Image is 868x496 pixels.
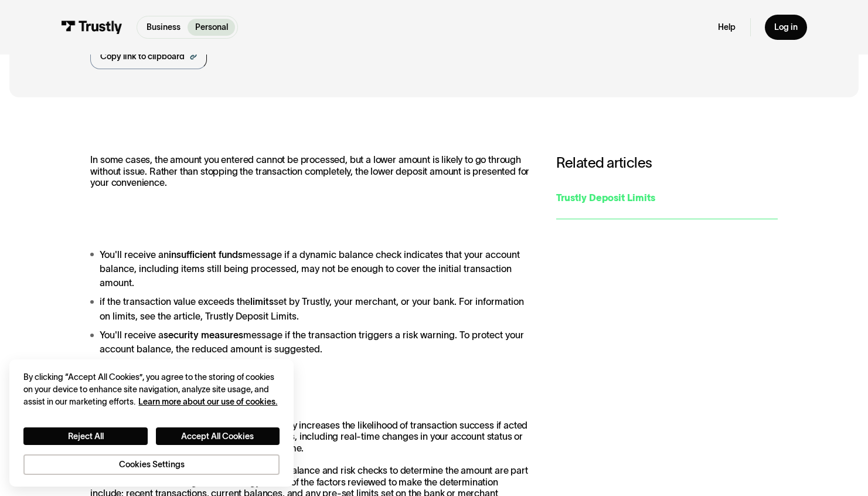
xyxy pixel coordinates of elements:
li: if the transaction value exceeds the set by Trustly, your merchant, or your bank. For information... [90,294,533,323]
img: Trustly Logo [61,21,122,33]
li: You'll receive a message if the transaction triggers a risk warning. To protect your account bala... [90,328,533,356]
h3: Related articles [556,154,777,171]
a: Help [718,22,736,32]
strong: insufficient funds [169,249,243,260]
p: In some cases, the amount you entered cannot be processed, but a lower amount is likely to go thr... [90,154,533,188]
a: Business [139,19,188,36]
div: Privacy [23,371,280,475]
button: Accept All Cookies [156,427,280,445]
button: Cookies Settings [23,454,280,474]
div: Cookie banner [9,359,294,487]
a: Personal [188,19,234,36]
div: Log in [774,22,798,32]
a: Log in [765,15,807,40]
p: Business [147,21,181,33]
strong: limits [250,296,274,307]
li: You'll receive an message if a dynamic balance check indicates that your account balance, includi... [90,247,533,290]
div: Copy link to clipboard [100,50,185,63]
button: Reject All [23,427,147,445]
a: Trustly Deposit Limits [556,176,777,219]
a: More information about your privacy, opens in a new tab [138,397,277,406]
p: Personal [195,21,228,33]
div: Trustly Deposit Limits [556,191,777,205]
a: Copy link to clipboard [90,45,207,69]
div: By clicking “Accept All Cookies”, you agree to the storing of cookies on your device to enhance s... [23,371,280,409]
strong: security measures [164,329,243,340]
